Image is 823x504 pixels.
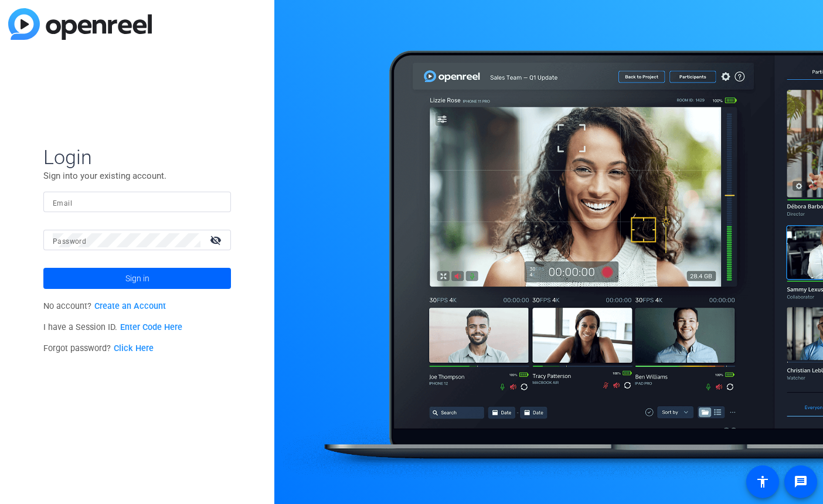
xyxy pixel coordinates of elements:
mat-icon: message [794,475,808,489]
img: blue-gradient.svg [8,8,152,40]
mat-label: Password [53,237,86,246]
mat-icon: accessibility [756,475,770,489]
span: No account? [43,301,166,311]
a: Enter Code Here [120,322,182,332]
button: Sign in [43,268,231,289]
input: Enter Email Address [53,195,222,209]
mat-label: Email [53,199,72,207]
a: Create an Account [94,301,166,311]
span: Forgot password? [43,343,154,353]
p: Sign into your existing account. [43,169,231,182]
span: Sign in [125,264,149,293]
mat-icon: visibility_off [203,231,231,248]
a: Click Here [114,343,154,353]
span: I have a Session ID. [43,322,182,332]
span: Login [43,145,231,169]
